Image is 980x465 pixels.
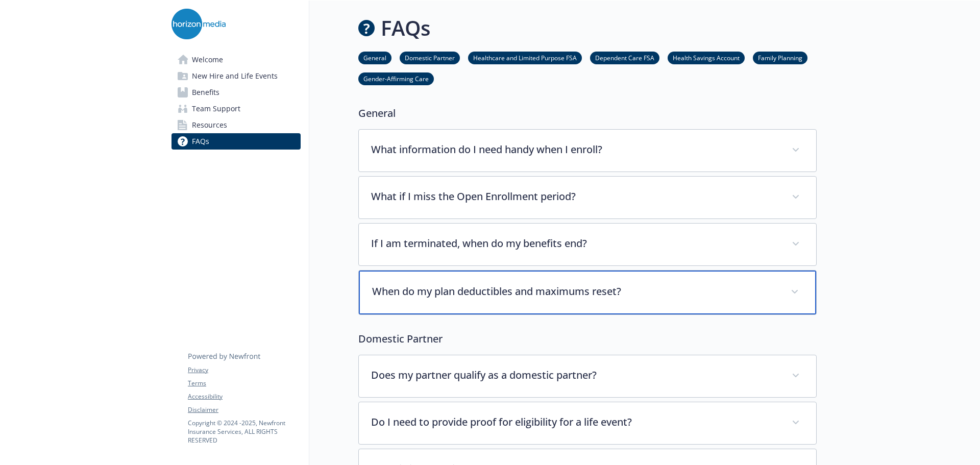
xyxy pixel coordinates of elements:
[358,53,391,62] a: General
[192,117,227,133] span: Resources
[590,53,659,62] a: Dependent Care FSA
[359,224,816,265] div: If I am terminated, when do my benefits end?
[753,53,807,62] a: Family Planning
[171,52,301,68] a: Welcome
[171,84,301,101] a: Benefits
[371,189,779,204] p: What if I miss the Open Enrollment period?
[192,84,219,101] span: Benefits
[359,177,816,218] div: What if I miss the Open Enrollment period?
[372,284,778,299] p: When do my plan deductibles and maximums reset?
[358,331,817,347] p: Domestic Partner
[188,405,300,414] a: Disclaimer
[668,53,745,62] a: Health Savings Account
[468,53,582,62] a: Healthcare and Limited Purpose FSA
[171,68,301,84] a: New Hire and Life Events
[400,53,460,62] a: Domestic Partner
[192,52,223,68] span: Welcome
[359,130,816,172] div: What information do I need handy when I enroll?
[171,101,301,117] a: Team Support
[359,402,816,444] div: Do I need to provide proof for eligibility for a life event?
[192,133,209,150] span: FAQs
[371,236,779,251] p: If I am terminated, when do my benefits end?
[381,13,430,43] h1: FAQs
[171,117,301,133] a: Resources
[359,355,816,397] div: Does my partner qualify as a domestic partner?
[358,74,434,83] a: Gender-Affirming Care
[358,106,817,121] p: General
[188,392,300,401] a: Accessibility
[188,379,300,388] a: Terms
[192,101,240,117] span: Team Support
[188,365,300,375] a: Privacy
[371,414,779,430] p: Do I need to provide proof for eligibility for a life event?
[188,419,300,445] p: Copyright © 2024 - 2025 , Newfront Insurance Services, ALL RIGHTS RESERVED
[371,142,779,157] p: What information do I need handy when I enroll?
[371,368,779,383] p: Does my partner qualify as a domestic partner?
[359,271,816,314] div: When do my plan deductibles and maximums reset?
[192,68,278,84] span: New Hire and Life Events
[171,133,301,150] a: FAQs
